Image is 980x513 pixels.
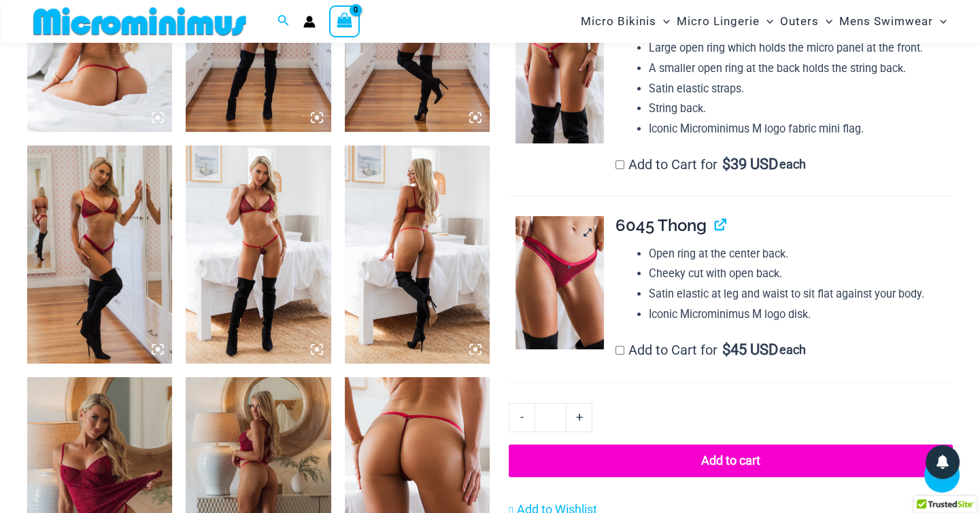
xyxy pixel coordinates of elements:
li: Iconic Microminimus M logo disk. [649,304,953,325]
span: Menu Toggle [656,4,670,39]
img: MM SHOP LOGO FLAT [28,6,252,37]
span: Menu Toggle [819,4,832,39]
span: Menu Toggle [933,4,947,39]
li: Satin elastic straps. [649,79,953,99]
span: $ [722,341,730,358]
nav: Site Navigation [575,2,953,41]
li: A smaller open ring at the back holds the string back. [649,58,953,79]
button: Add to cart [509,444,953,477]
a: View Shopping Cart, empty [329,5,360,37]
input: Add to Cart for$39 USD each [615,160,624,169]
span: Menu Toggle [760,4,773,39]
span: 45 USD [722,343,778,357]
li: Satin elastic at leg and waist to sit flat against your body. [649,284,953,304]
img: Guilty Pleasures Red 1045 Bra 6045 Thong [27,145,172,363]
a: Search icon link [277,13,290,30]
span: Micro Lingerie [677,4,760,39]
span: Micro Bikinis [581,4,656,39]
a: Micro BikinisMenu ToggleMenu Toggle [577,4,673,39]
a: - [509,403,535,431]
span: Outers [780,4,819,39]
input: Add to Cart for$45 USD each [615,346,624,355]
span: Mens Swimwear [839,4,933,39]
li: Cheeky cut with open back. [649,264,953,284]
label: Add to Cart for [615,342,806,358]
span: 39 USD [722,158,778,171]
li: String back. [649,99,953,119]
a: + [567,403,592,431]
span: 6045 Thong [615,215,707,235]
label: Add to Cart for [615,156,806,173]
a: OutersMenu ToggleMenu Toggle [777,4,836,39]
span: each [779,158,806,171]
li: Large open ring which holds the micro panel at the front. [649,38,953,58]
span: each [779,343,806,357]
img: Guilty Pleasures Red 6045 Thong [516,216,605,349]
a: Mens SwimwearMenu ToggleMenu Toggle [836,4,950,39]
img: Guilty Pleasures Red 1045 Bra 689 Micro [186,145,331,363]
span: $ [722,156,730,173]
input: Product quantity [535,403,567,431]
img: Guilty Pleasures Red 1045 Bra 689 Micro [345,145,490,363]
li: Iconic Microminimus M logo fabric mini flag. [649,119,953,139]
li: Open ring at the center back. [649,244,953,264]
img: Guilty Pleasures Red 689 Micro [516,10,605,143]
a: Micro LingerieMenu ToggleMenu Toggle [673,4,777,39]
a: Account icon link [303,16,316,28]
